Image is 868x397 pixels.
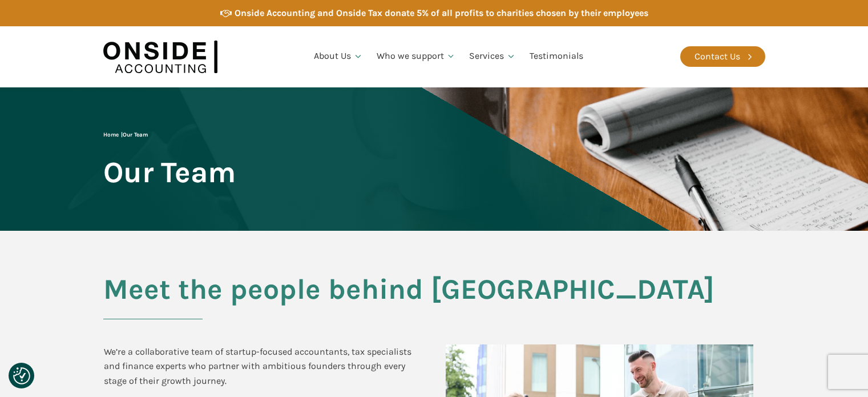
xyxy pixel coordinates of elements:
a: Who we support [370,37,463,76]
div: Contact Us [695,49,740,64]
a: Contact Us [680,46,765,67]
a: About Us [307,37,370,76]
a: Testimonials [523,37,590,76]
span: | [103,131,148,138]
div: Onside Accounting and Onside Tax donate 5% of all profits to charities chosen by their employees [235,6,648,21]
img: Revisit consent button [13,367,30,384]
img: Onside Accounting [103,35,217,79]
span: Our Team [103,157,236,188]
button: Consent Preferences [13,367,30,384]
a: Services [462,37,523,76]
h2: Meet the people behind [GEOGRAPHIC_DATA] [103,274,765,319]
span: Our Team [123,131,148,138]
a: Home [103,131,119,138]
